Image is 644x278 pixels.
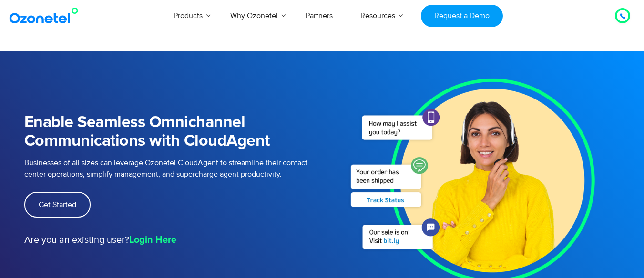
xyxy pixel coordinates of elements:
[129,233,176,247] a: Login Here
[24,192,91,218] a: Get Started
[421,5,502,27] a: Request a Demo
[24,157,308,180] p: Businesses of all sizes can leverage Ozonetel CloudAgent to streamline their contact center opera...
[39,201,76,208] span: Get Started
[24,113,308,150] h1: Enable Seamless Omnichannel Communications with CloudAgent
[24,233,308,247] p: Are you an existing user?
[129,235,176,245] strong: Login Here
